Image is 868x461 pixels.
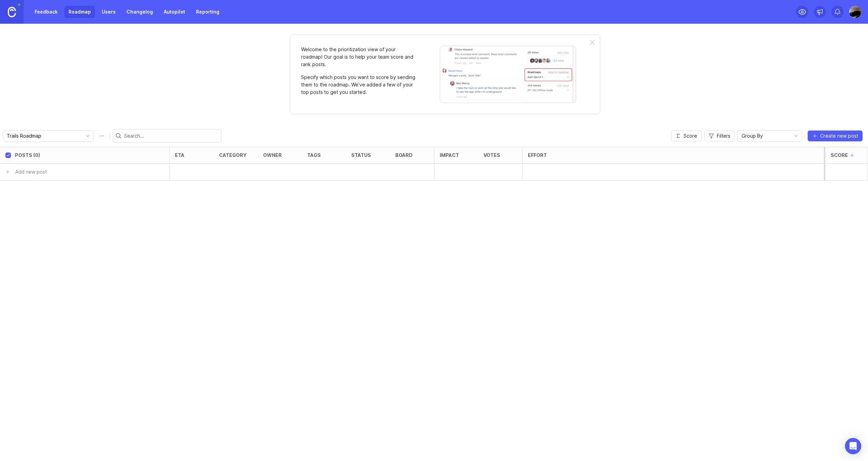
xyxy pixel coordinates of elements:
a: Changelog [122,6,157,18]
div: eta [175,153,184,158]
div: Votes [484,153,500,158]
a: Feedback [31,6,62,18]
input: Trails Roadmap [7,132,82,140]
img: Canny Home [8,7,16,17]
span: Group By [742,132,763,140]
svg: toggle icon [82,133,93,139]
div: category [219,153,246,158]
a: Users [98,6,120,18]
div: Posts (0) [15,153,40,158]
button: Filters [704,131,735,141]
img: Mouhamadou Sy [849,6,861,18]
button: Roadmap options [96,131,107,141]
input: Search... [124,132,218,140]
button: Score [671,131,702,141]
a: Autopilot [160,6,189,18]
span: Create new post [820,133,858,139]
p: Welcome to the prioritization view of your roadmap! Our goal is to help your team score and rank ... [301,46,416,68]
img: When viewing a post, you can send it to a roadmap [440,46,576,103]
div: Effort [528,153,547,158]
div: status [351,153,371,158]
a: Roadmap [64,6,95,18]
button: Create new post [808,131,863,141]
div: owner [263,153,282,158]
div: tags [307,153,321,158]
div: Open Intercom Messenger [845,438,861,454]
span: Score [684,133,697,139]
svg: toggle icon [791,133,802,139]
div: toggle menu [737,130,802,142]
div: Add new post [15,168,47,176]
div: board [395,153,413,158]
div: toggle menu [3,130,94,142]
span: Filters [717,133,730,139]
p: Specify which posts you want to score by sending them to the roadmap. We’ve added a few of your t... [301,74,416,96]
a: Reporting [192,6,223,18]
div: Impact [440,153,459,158]
div: Score [831,153,848,158]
